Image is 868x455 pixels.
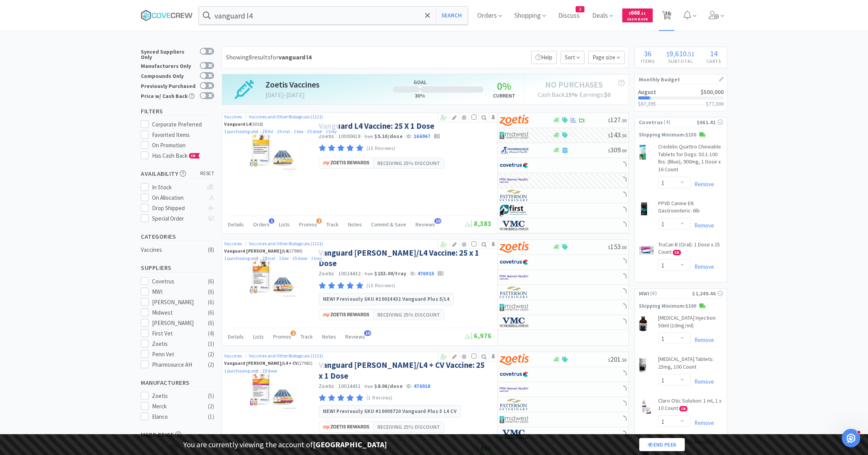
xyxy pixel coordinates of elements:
strong: $153.00 / tray [374,270,406,277]
p: Shipping Minimum: $100 [635,302,727,310]
input: Search by item, sku, manufacturer, ingredient, size... [199,7,468,24]
a: [MEDICAL_DATA] Tablets: 25mg, 100 Count [658,356,723,374]
span: Receiving 25% DISCOUNT [377,423,440,431]
span: Promos [299,221,317,228]
h4: Carts [700,57,727,65]
span: Notes [348,221,362,228]
iframe: Intercom live chat [842,429,860,447]
p: Help [531,51,557,64]
div: Favorited Items [152,130,214,140]
img: f6b2451649754179b5b4e0c70c3f7cb0_2.png [500,384,529,395]
span: 1 [269,218,274,224]
span: $ [608,148,610,153]
a: Zoetis [319,383,334,389]
img: f5e969b455434c6296c6d81ef179fa71_3.png [500,190,529,201]
div: ( 27981 ) [224,359,323,367]
span: Track [326,221,339,228]
span: Commit & Save [371,221,406,228]
span: 309 [608,145,627,154]
span: from [365,271,373,276]
h2: August [638,89,656,95]
span: · [404,383,405,389]
div: Penn Vet [152,350,200,359]
div: Vaccines [141,245,203,254]
p: (1 Reviews) [366,394,393,402]
span: 10024431 [338,383,361,389]
span: · [362,133,363,140]
div: ( 2 ) [208,402,214,411]
h5: Suppliers [141,263,214,272]
span: · [260,255,261,261]
a: Vaccines and Other Biologicals (1111) [249,353,323,359]
div: ( 6 ) [208,318,214,328]
span: 9,610 [669,49,687,58]
span: 8,383 [465,219,491,228]
div: MWI [152,287,200,297]
strong: Vanguard [PERSON_NAME]/L4 + CV [224,360,298,366]
div: ( 6 ) [208,298,214,307]
img: f6b2451649754179b5b4e0c70c3f7cb0_2.png [500,175,529,186]
strong: [GEOGRAPHIC_DATA] [313,440,387,449]
span: $ [629,11,631,16]
div: On Allocation [152,193,203,202]
span: ID: [410,270,434,277]
a: 25 ml [262,128,273,134]
h5: Filters [141,107,214,116]
a: Receiving 25% DISCOUNT [319,158,444,169]
span: Details [228,333,244,340]
a: 36 [659,13,675,20]
span: 51 [688,50,694,58]
div: ( 4 ) [208,329,214,338]
span: $67,395 [638,100,656,107]
div: ( 27980 ) [224,247,323,254]
h1: Zoetis Vaccines [265,79,381,89]
span: Reviews [415,221,435,228]
span: 166967 [414,133,431,140]
img: ff81d25e207e40729a888b57b076f937_634711.png [639,399,654,414]
span: Has Cash Back [152,152,200,159]
div: First Vet [152,329,200,338]
div: ( 5 ) [208,391,214,401]
span: · [308,255,310,261]
span: Cash Back [627,17,648,22]
div: Merck [152,402,200,411]
span: 153 [608,242,627,251]
div: ( 1 ) [208,412,214,421]
a: Vaccines and Other Biologicals (1111) [249,114,323,120]
a: 1 tray [311,255,322,261]
div: Synced Suppliers Only [141,48,196,60]
a: End Peek [639,438,685,451]
div: Cash Back: · Earnings: [538,90,610,100]
div: Price w/ Cash Back [141,92,196,99]
h5: Goal [414,79,427,86]
span: · [336,133,337,140]
h5: Availability [141,169,214,178]
span: 2 [316,218,322,224]
h4: Items [635,57,661,65]
span: Orders [253,221,270,228]
span: . 50 [621,118,627,123]
div: Zoetis [152,391,200,401]
img: 7ea95fa555fd4db888379ccf757e39dd_6341.png [639,316,647,331]
div: Compounds Only [141,72,196,79]
span: · [432,133,433,140]
a: $668.11Cash Back [622,5,653,26]
span: $ [608,244,610,250]
img: a673e5ab4e5e497494167fe422e9a3ab.png [500,115,529,126]
a: Vaccines [224,114,243,120]
strong: $8.06 / dose [374,383,403,389]
div: ( 6 ) [208,308,214,317]
span: ID: [407,133,431,140]
img: 1e924e8dc74e4b3a9c1fccb4071e4426_16.png [500,317,529,328]
p: You are currently viewing the account of [183,438,387,451]
a: 25 vial [262,255,275,261]
div: In Stock [152,183,203,192]
div: Previously Purchased [141,82,196,89]
div: . [661,50,701,57]
span: · [435,270,437,277]
h4: Subtotal [661,57,701,65]
span: 668 [629,9,646,16]
a: [MEDICAL_DATA] Injection: 50ml (10mg/ml) [658,314,723,332]
img: 7915dbd3f8974342a4dc3feb8efc1740_58.png [500,145,529,156]
img: a673e5ab4e5e497494167fe422e9a3ab.png [500,354,529,365]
